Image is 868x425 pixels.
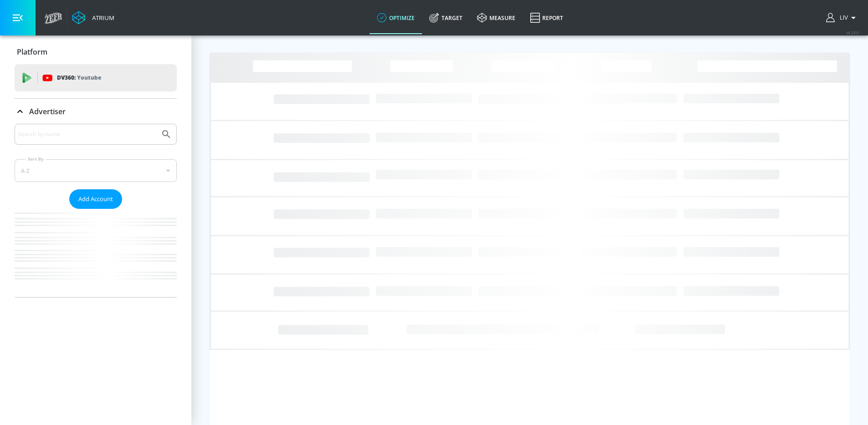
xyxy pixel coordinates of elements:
[69,189,122,209] button: Add Account
[15,64,177,91] div: DV360: Youtube
[836,15,848,21] span: login as: liv.ho@zefr.com
[15,209,177,297] nav: list of Advertiser
[370,1,422,34] a: optimize
[15,124,177,297] div: Advertiser
[78,194,113,204] span: Add Account
[422,1,470,34] a: Target
[826,12,859,23] button: Liv
[470,1,523,34] a: measure
[846,30,859,35] span: v 4.28.0
[88,14,114,22] div: Atrium
[72,11,114,25] a: Atrium
[77,73,101,82] p: Youtube
[15,99,177,124] div: Advertiser
[523,1,570,34] a: Report
[29,106,66,116] p: Advertiser
[57,73,101,83] p: DV360:
[15,159,177,182] div: A-Z
[15,39,177,65] div: Platform
[17,47,47,57] p: Platform
[26,156,46,162] label: Sort By
[18,128,156,140] input: Search by name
